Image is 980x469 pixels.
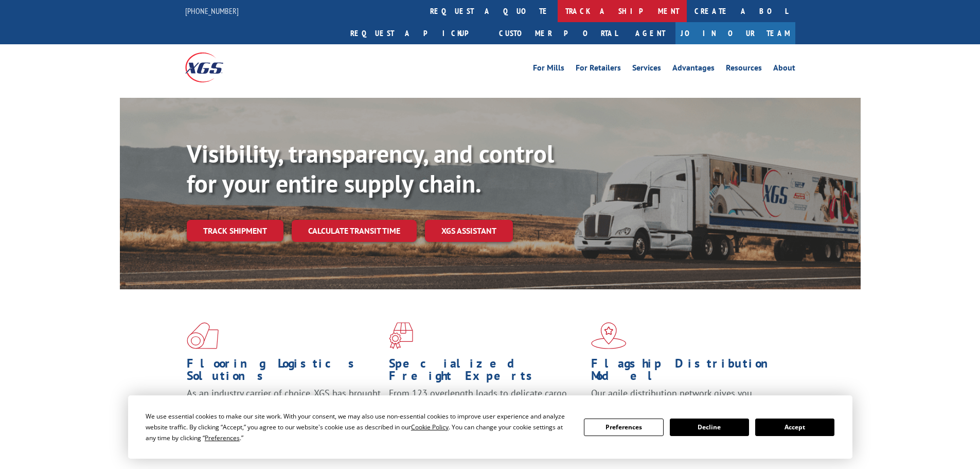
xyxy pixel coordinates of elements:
a: Resources [726,64,762,75]
img: xgs-icon-focused-on-flooring-red [389,322,413,349]
a: Track shipment [187,220,283,241]
span: Our agile distribution network gives you nationwide inventory management on demand. [591,387,780,411]
h1: Specialized Freight Experts [389,357,583,387]
a: For Mills [533,64,564,75]
div: We use essential cookies to make our site work. With your consent, we may also use non-essential ... [146,411,572,443]
a: Calculate transit time [292,220,417,242]
a: For Retailers [576,64,621,75]
a: Join Our Team [675,22,795,44]
div: Cookie Consent Prompt [128,395,852,459]
h1: Flooring Logistics Solutions [187,357,381,387]
span: As an industry carrier of choice, XGS has brought innovation and dedication to flooring logistics... [187,387,381,424]
p: From 123 overlength loads to delicate cargo, our experienced staff knows the best way to move you... [389,387,583,433]
a: Advantages [672,64,715,75]
button: Accept [755,419,834,436]
button: Preferences [584,419,663,436]
a: Agent [625,22,675,44]
a: Customer Portal [491,22,625,44]
button: Decline [670,419,749,436]
a: XGS ASSISTANT [425,220,513,242]
span: Preferences [205,433,240,442]
b: Visibility, transparency, and control for your entire supply chain. [187,137,554,199]
a: About [773,64,795,75]
a: [PHONE_NUMBER] [185,6,239,16]
span: Cookie Policy [411,423,449,431]
a: Request a pickup [343,22,491,44]
img: xgs-icon-flagship-distribution-model-red [591,322,627,349]
a: Services [632,64,661,75]
img: xgs-icon-total-supply-chain-intelligence-red [187,322,219,349]
h1: Flagship Distribution Model [591,357,786,387]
